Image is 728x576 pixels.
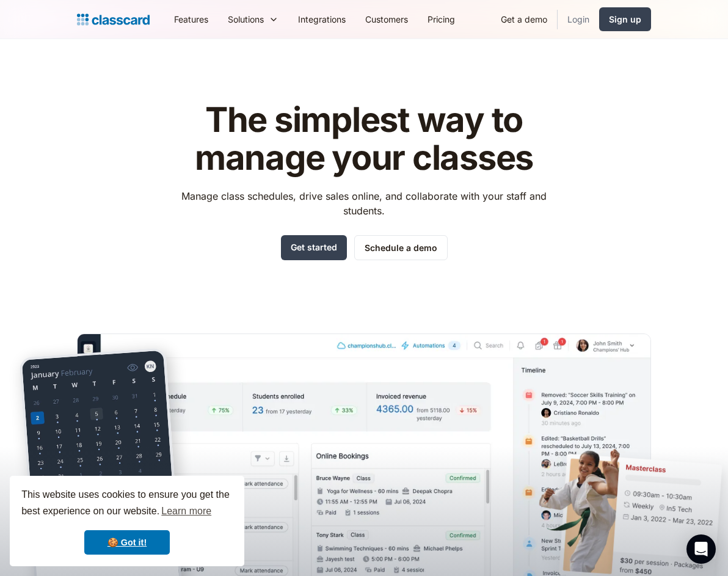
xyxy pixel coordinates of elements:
[354,235,448,260] a: Schedule a demo
[558,5,599,33] a: Login
[599,7,651,31] a: Sign up
[418,5,465,33] a: Pricing
[159,502,213,520] a: learn more about cookies
[164,5,218,33] a: Features
[170,189,558,218] p: Manage class schedules, drive sales online, and collaborate with your staff and students.
[355,5,418,33] a: Customers
[218,5,288,33] div: Solutions
[281,235,347,260] a: Get started
[21,487,233,520] span: This website uses cookies to ensure you get the best experience on our website.
[609,13,641,26] div: Sign up
[170,101,558,177] h1: The simplest way to manage your classes
[84,530,170,555] a: dismiss cookie message
[686,534,716,564] div: Open Intercom Messenger
[288,5,355,33] a: Integrations
[491,5,557,33] a: Get a demo
[228,13,264,26] div: Solutions
[10,476,244,566] div: cookieconsent
[77,11,150,28] a: Logo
